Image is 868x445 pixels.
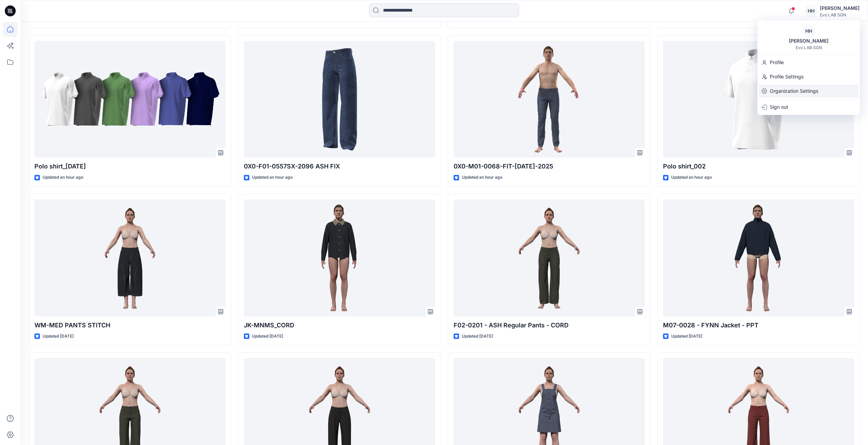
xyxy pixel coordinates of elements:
[462,333,493,340] p: Updated [DATE]
[757,85,860,98] a: Organization Settings
[805,5,817,17] div: HH
[820,4,859,12] div: [PERSON_NAME]
[663,41,854,158] a: Polo shirt_002
[34,199,225,316] a: WM-MED PANTS STITCH
[454,41,645,158] a: 0X0-M01-0068-FIT-JUL-2025
[757,56,860,69] a: Profile
[820,12,859,17] div: Evo LAB SGN
[34,321,225,330] p: WM-MED PANTS STITCH
[244,41,435,158] a: 0X0-F01-0557SX-2096 ASH FIX
[34,162,225,171] p: Polo shirt_[DATE]
[663,162,854,171] p: Polo shirt_002
[671,333,702,340] p: Updated [DATE]
[770,101,788,114] p: Sign out
[43,174,83,181] p: Updated an hour ago
[252,174,293,181] p: Updated an hour ago
[43,333,74,340] p: Updated [DATE]
[663,321,854,330] p: M07-0028 - FYNN Jacket - PPT
[785,37,833,45] div: [PERSON_NAME]
[770,85,818,98] p: Organization Settings
[252,333,283,340] p: Updated [DATE]
[757,70,860,83] a: Profile Settings
[803,25,815,37] div: HH
[34,41,225,158] a: Polo shirt_11Sep2025
[244,162,435,171] p: 0X0-F01-0557SX-2096 ASH FIX
[454,162,645,171] p: 0X0-M01-0068-FIT-[DATE]-2025
[244,199,435,316] a: JK-MNMS_CORD
[663,199,854,316] a: M07-0028 - FYNN Jacket - PPT
[462,174,502,181] p: Updated an hour ago
[770,56,784,69] p: Profile
[454,199,645,316] a: F02-0201 - ASH Regular Pants - CORD
[244,321,435,330] p: JK-MNMS_CORD
[671,174,712,181] p: Updated an hour ago
[770,70,804,83] p: Profile Settings
[454,321,645,330] p: F02-0201 - ASH Regular Pants - CORD
[796,45,822,50] div: Evo LAB SGN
